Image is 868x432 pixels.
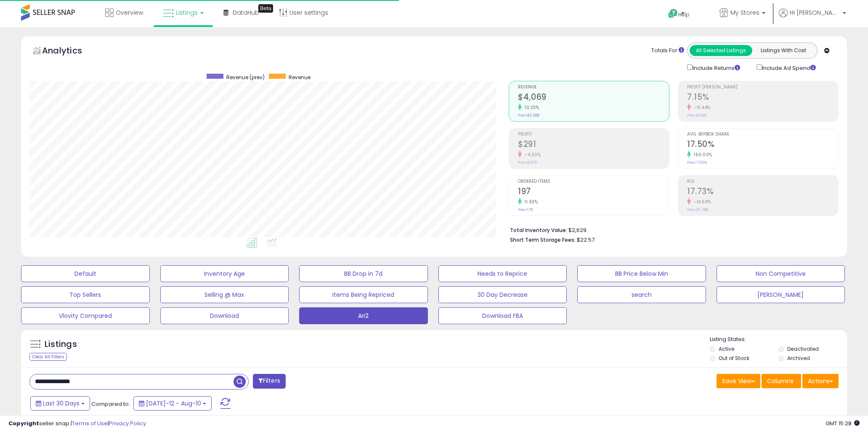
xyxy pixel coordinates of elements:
[518,207,533,212] small: Prev: 176
[43,399,80,408] span: Last 30 Days
[42,45,98,59] h5: Analytics
[116,8,143,17] span: Overview
[226,74,265,81] span: Revenue (prev)
[719,355,749,362] label: Out of Stock
[21,265,150,282] button: Default
[518,187,669,198] h2: 197
[687,179,838,184] span: ROI
[522,104,539,111] small: 10.33%
[522,199,538,205] small: 11.93%
[510,227,567,234] b: Total Inventory Value:
[21,286,150,303] button: Top Sellers
[253,374,286,389] button: Filters
[160,307,289,324] button: Download
[802,374,839,388] button: Actions
[691,104,711,111] small: -13.44%
[160,286,289,303] button: Selling @ Max
[289,74,311,81] span: Revenue
[438,265,567,282] button: Needs to Reprice
[719,345,734,352] label: Active
[30,396,90,411] button: Last 30 Days
[8,420,146,428] div: seller snap | |
[510,236,576,243] b: Short Term Storage Fees:
[691,152,712,158] small: 150.00%
[687,160,707,165] small: Prev: 7.00%
[258,4,273,13] div: Tooltip anchor
[72,419,108,427] a: Terms of Use
[668,8,678,19] i: Get Help
[779,8,846,27] a: Hi [PERSON_NAME]
[29,353,67,361] div: Clear All Filters
[762,374,801,388] button: Columns
[790,8,840,17] span: Hi [PERSON_NAME]
[510,224,832,235] li: $2,629
[687,132,838,137] span: Avg. Buybox Share
[518,139,669,151] h2: $291
[109,419,146,427] a: Privacy Policy
[146,399,201,408] span: [DATE]-12 - Aug-10
[299,265,428,282] button: BB Drop in 7d
[518,179,669,184] span: Ordered Items
[518,113,539,118] small: Prev: $3,688
[687,207,709,212] small: Prev: 20.78%
[176,8,198,17] span: Listings
[91,400,130,408] span: Compared to:
[299,286,428,303] button: Items Being Repriced
[8,419,39,427] strong: Copyright
[687,92,838,104] h2: 7.15%
[518,160,537,165] small: Prev: $305
[651,47,684,55] div: Totals For
[577,236,595,244] span: $22.57
[233,8,259,17] span: DataHub
[45,339,77,350] h5: Listings
[438,307,567,324] button: Download FBA
[522,152,541,158] small: -4.50%
[826,419,860,427] span: 2025-09-11 15:28 GMT
[752,45,815,56] button: Listings With Cost
[717,374,760,388] button: Save View
[750,63,829,72] div: Include Ad Spend
[438,286,567,303] button: 30 Day Decrease
[577,265,706,282] button: BB Price Below Min
[577,286,706,303] button: search
[787,355,810,362] label: Archived
[133,396,212,411] button: [DATE]-12 - Aug-10
[661,2,706,27] a: Help
[518,132,669,137] span: Profit
[299,307,428,324] button: Ari2
[518,85,669,90] span: Revenue
[21,307,150,324] button: Vlovity Compared
[710,336,847,344] p: Listing States:
[681,63,750,72] div: Include Returns
[717,286,845,303] button: [PERSON_NAME]
[160,265,289,282] button: Inventory Age
[691,199,711,205] small: -14.68%
[687,187,838,198] h2: 17.73%
[687,139,838,151] h2: 17.50%
[730,8,759,17] span: My Stores
[690,45,752,56] button: All Selected Listings
[787,345,819,352] label: Deactivated
[717,265,845,282] button: Non Competitive
[687,113,706,118] small: Prev: 8.26%
[767,377,794,385] span: Columns
[518,92,669,104] h2: $4,069
[687,85,838,90] span: Profit [PERSON_NAME]
[678,11,690,18] span: Help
